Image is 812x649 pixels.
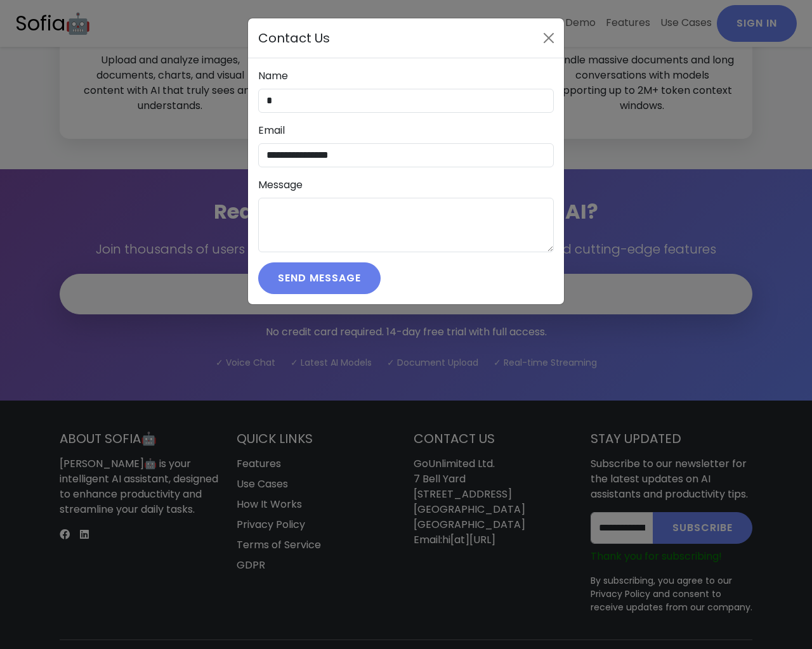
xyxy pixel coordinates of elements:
[258,68,288,84] label: Name
[258,177,303,193] label: Message
[258,262,381,294] button: Send Message
[539,28,559,48] button: Close
[258,29,330,48] h5: Contact Us
[258,123,285,138] label: Email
